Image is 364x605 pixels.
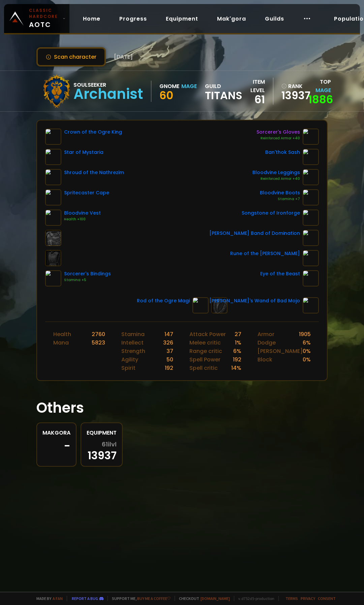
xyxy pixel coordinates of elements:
div: Reinforced Armor +40 [256,136,300,141]
img: item-13968 [303,270,319,286]
div: rank [281,82,305,90]
div: Shroud of the Nathrezim [64,169,124,176]
div: Stamina +7 [260,196,300,202]
div: - [42,441,70,451]
a: Buy me a coffee [137,596,171,601]
div: 192 [233,355,241,364]
div: 14 % [231,364,241,372]
div: Songstone of Ironforge [242,210,300,217]
span: Mage [315,86,331,94]
a: Makgora- [36,422,77,467]
a: Privacy [301,596,315,601]
div: Mana [53,338,69,347]
button: Scan character [36,47,106,66]
div: Eye of the Beast [260,270,300,277]
div: 6 % [233,347,241,355]
div: Spell critic [189,364,218,372]
div: Bloodvine Vest [64,210,101,217]
img: item-19683 [303,169,319,185]
div: Strength [121,347,145,355]
div: Bloodvine Leggings [252,169,300,176]
div: Spirit [121,364,135,372]
h1: Others [36,397,328,418]
div: Top [308,78,331,94]
div: Crown of the Ogre King [64,129,122,136]
img: item-19684 [303,189,319,205]
img: item-11662 [303,149,319,165]
a: Home [78,12,106,26]
img: item-22408 [303,297,319,313]
img: item-12103 [45,149,61,165]
div: Ban'thok Sash [265,149,300,156]
img: item-19812 [303,250,319,266]
span: v. d752d5 - production [234,596,274,601]
div: Equipment [87,429,117,437]
div: Mage [181,82,197,90]
div: Stamina +5 [64,277,111,283]
div: Bloodvine Boots [260,189,300,196]
img: item-22063 [45,270,61,286]
a: Equipment [160,12,204,26]
a: Report a bug [72,596,98,601]
div: Agility [121,355,138,364]
div: 13937 [87,441,117,461]
div: Archanist [73,89,143,99]
div: Soulseeker [73,81,143,89]
a: Terms [285,596,298,601]
div: 50 [166,355,173,364]
div: 147 [164,330,173,338]
div: Reinforced Armor +40 [252,176,300,182]
div: Sorcerer's Gloves [256,129,300,136]
div: [PERSON_NAME] [257,347,303,355]
div: 0 % [303,355,311,364]
div: [PERSON_NAME] Band of Domination [209,230,300,237]
div: Block [257,355,272,364]
a: 13937 [281,90,305,101]
span: 60 [159,88,173,103]
span: AOTC [29,7,60,30]
div: Makgora [42,429,70,437]
div: Stamina [121,330,145,338]
div: Sorcerer's Bindings [64,270,111,277]
a: Consent [318,596,336,601]
small: Classic Hardcore [29,7,60,20]
div: item level [242,78,265,94]
div: 37 [166,347,173,355]
div: Health +100 [64,217,101,222]
div: 6 % [303,338,311,347]
span: Checkout [175,596,230,601]
span: [DATE] [114,53,133,61]
div: Rune of the [PERSON_NAME] [230,250,300,257]
div: Health [53,330,71,338]
div: Spell Power [189,355,220,364]
a: Classic HardcoreAOTC [4,4,69,33]
img: item-18526 [45,129,61,145]
div: 192 [165,364,173,372]
a: Guilds [260,12,290,26]
div: Star of Mystaria [64,149,103,156]
span: Support me, [108,596,171,601]
div: 5823 [92,338,105,347]
div: Intellect [121,338,144,347]
div: Melee critic [189,338,221,347]
span: Titans [205,90,242,101]
img: item-12543 [303,210,319,226]
a: Progress [114,12,152,26]
a: Mak'gora [212,12,251,26]
img: item-18534 [192,297,209,313]
div: Attack Power [189,330,226,338]
div: 326 [163,338,173,347]
div: 1905 [299,330,311,338]
img: item-22433 [303,230,319,246]
span: Made by [32,596,63,601]
img: item-18720 [45,169,61,185]
span: 61 ilvl [102,441,117,448]
a: a fan [53,596,63,601]
div: Gnome [159,82,179,90]
div: Range critic [189,347,222,355]
img: item-22066 [303,129,319,145]
div: 61 [242,94,265,105]
div: [PERSON_NAME]'s Wand of Bad Mojo [209,297,300,304]
div: guild [205,82,242,101]
div: 27 [235,330,241,338]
